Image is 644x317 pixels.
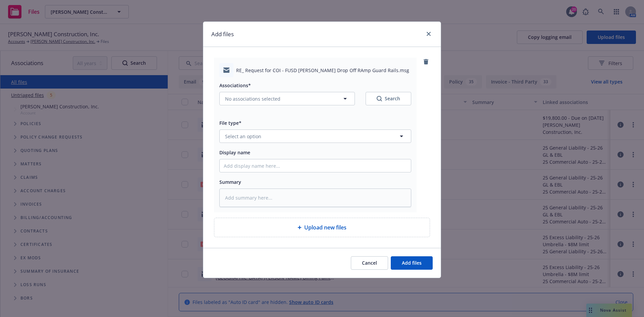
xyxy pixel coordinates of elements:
[377,95,400,102] div: Search
[402,260,422,266] span: Add files
[391,256,433,270] button: Add files
[377,96,382,101] svg: Search
[219,149,250,156] span: Display name
[351,256,388,270] button: Cancel
[236,67,409,74] span: RE_ Request for COI - FUSD [PERSON_NAME] Drop Off RAmp Guard Rails.msg
[214,218,430,237] div: Upload new files
[225,95,280,102] span: No associations selected
[219,120,241,126] span: File type*
[211,30,234,39] h1: Add files
[220,159,411,172] input: Add display name here...
[425,30,433,38] a: close
[304,223,346,231] span: Upload new files
[422,58,430,66] a: remove
[219,82,251,89] span: Associations*
[366,92,411,105] button: SearchSearch
[219,129,411,143] button: Select an option
[225,133,261,140] span: Select an option
[362,260,377,266] span: Cancel
[219,92,355,105] button: No associations selected
[219,179,241,185] span: Summary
